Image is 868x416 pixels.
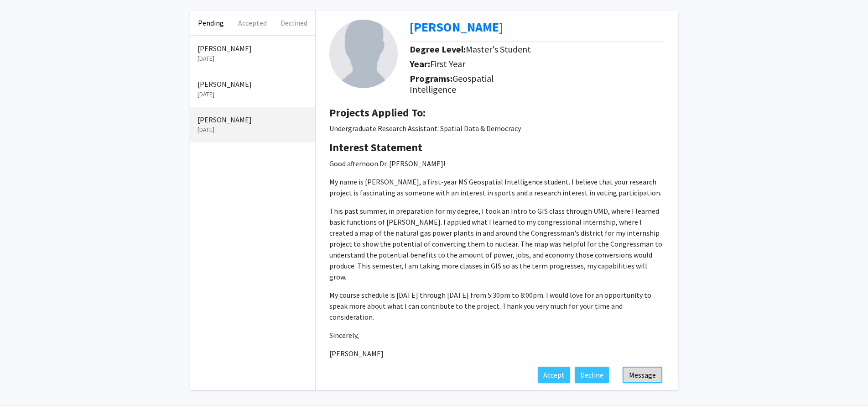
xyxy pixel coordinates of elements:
[329,176,665,198] p: My name is [PERSON_NAME], a first-year MS Geospatial Intelligence student. I believe that your re...
[329,158,665,169] p: Good afternoon Dr. [PERSON_NAME]!
[410,19,503,35] b: [PERSON_NAME]
[410,58,430,69] b: Year:
[198,114,308,125] p: [PERSON_NAME]
[329,205,665,282] p: This past summer, in preparation for my degree, I took an Intro to GIS class through UMD, where I...
[538,367,570,383] button: Accept
[7,375,39,409] iframe: Chat
[198,54,308,63] p: [DATE]
[410,73,452,84] b: Programs:
[329,123,665,134] p: Undergraduate Research Assistant: Spatial Data & Democracy
[329,348,665,359] p: [PERSON_NAME]
[430,58,465,69] span: First Year
[198,125,308,135] p: [DATE]
[329,330,665,341] p: Sincerely,
[190,11,232,35] button: Pending
[329,140,422,154] b: Interest Statement
[329,105,426,120] b: Projects Applied To:
[466,43,531,55] span: Master's Student
[410,73,494,95] span: Geospatial Intelligence
[410,43,466,55] b: Degree Level:
[410,19,503,35] a: Opens in a new tab
[623,367,662,383] button: Message
[198,79,308,90] p: [PERSON_NAME]
[575,367,609,383] button: Decline
[329,20,398,88] img: Profile Picture
[273,11,315,35] button: Declined
[232,11,273,35] button: Accepted
[329,290,665,322] p: My course schedule is [DATE] through [DATE] from 5:30pm to 8:00pm. I would love for an opportunit...
[198,90,308,99] p: [DATE]
[198,43,308,54] p: [PERSON_NAME]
